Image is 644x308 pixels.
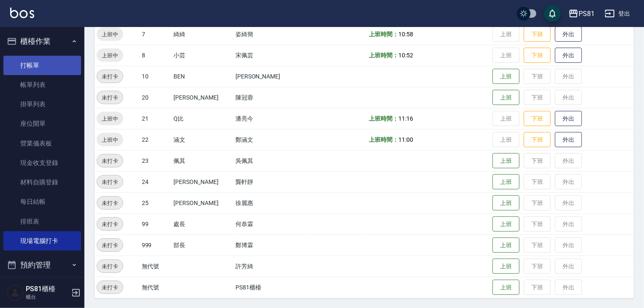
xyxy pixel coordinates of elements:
button: 下班 [524,48,551,63]
span: 上班中 [97,135,123,144]
button: PS81 [565,5,598,22]
td: 宋佩芸 [233,45,305,66]
span: 未打卡 [97,262,123,271]
span: 上班中 [97,114,123,123]
button: 外出 [555,132,582,148]
button: 報表及分析 [3,276,81,298]
td: 綺綺 [172,24,233,45]
a: 帳單列表 [3,75,81,95]
span: 未打卡 [97,178,123,186]
a: 營業儀表板 [3,134,81,153]
td: 吳佩其 [233,150,305,171]
img: Person [7,284,24,301]
span: 未打卡 [97,157,123,165]
a: 材料自購登錄 [3,173,81,192]
a: 掛單列表 [3,95,81,114]
button: 下班 [524,27,551,42]
td: 無代號 [140,256,172,277]
td: 無代號 [140,277,172,298]
a: 排班表 [3,212,81,231]
td: 龔軒靜 [233,171,305,192]
td: 涵文 [172,129,233,150]
td: [PERSON_NAME] [172,171,233,192]
button: 下班 [524,111,551,127]
span: 上班中 [97,30,123,39]
td: [PERSON_NAME] [233,66,305,87]
td: 何恭霖 [233,213,305,235]
td: 20 [140,87,172,108]
td: 徐麗惠 [233,192,305,213]
td: Q比 [172,108,233,129]
button: 上班 [492,280,520,295]
td: 24 [140,171,172,192]
td: 潘亮今 [233,108,305,129]
td: 8 [140,45,172,66]
span: 10:52 [398,52,413,59]
b: 上班時間： [369,52,399,59]
td: 999 [140,235,172,256]
td: 21 [140,108,172,129]
button: 外出 [555,27,582,42]
td: 處長 [172,213,233,235]
td: 陳冠蓉 [233,87,305,108]
span: 上班中 [97,51,123,60]
td: 鄭博霖 [233,235,305,256]
span: 未打卡 [97,199,123,208]
img: Logo [10,8,34,18]
a: 現金收支登錄 [3,153,81,173]
b: 上班時間： [369,136,399,143]
span: 未打卡 [97,241,123,250]
b: 上班時間： [369,115,399,122]
button: save [544,5,561,22]
button: 櫃檯作業 [3,30,81,52]
a: 打帳單 [3,56,81,75]
button: 外出 [555,111,582,127]
p: 櫃台 [26,293,69,301]
button: 上班 [492,238,520,253]
td: 7 [140,24,172,45]
span: 未打卡 [97,93,123,102]
button: 外出 [555,48,582,63]
td: 99 [140,213,172,235]
b: 上班時間： [369,31,399,38]
td: 25 [140,192,172,213]
td: [PERSON_NAME] [172,87,233,108]
td: 小芸 [172,45,233,66]
button: 上班 [492,90,520,105]
div: PS81 [579,8,595,19]
h5: PS81櫃檯 [26,285,69,293]
a: 座位開單 [3,114,81,133]
span: 11:00 [398,136,413,143]
td: 佩其 [172,150,233,171]
td: 10 [140,66,172,87]
span: 11:16 [398,115,413,122]
button: 預約管理 [3,254,81,276]
td: 姿綺簡 [233,24,305,45]
td: 23 [140,150,172,171]
td: PS81櫃檯 [233,277,305,298]
button: 上班 [492,195,520,211]
button: 上班 [492,153,520,169]
td: [PERSON_NAME] [172,192,233,213]
button: 下班 [524,132,551,148]
td: 部長 [172,235,233,256]
span: 10:58 [398,31,413,38]
span: 未打卡 [97,72,123,81]
a: 現場電腦打卡 [3,231,81,251]
td: BEN [172,66,233,87]
td: 22 [140,129,172,150]
button: 上班 [492,259,520,274]
button: 上班 [492,69,520,84]
td: 許芳綺 [233,256,305,277]
button: 上班 [492,216,520,232]
a: 每日結帳 [3,192,81,211]
button: 上班 [492,174,520,190]
td: 鄭涵文 [233,129,305,150]
button: 登出 [601,6,634,22]
span: 未打卡 [97,220,123,229]
span: 未打卡 [97,283,123,292]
